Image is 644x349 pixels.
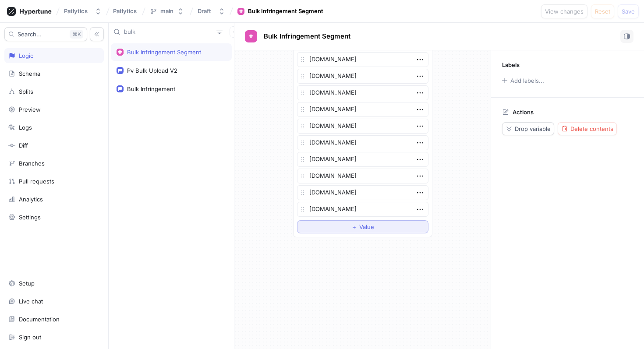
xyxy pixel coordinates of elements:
[18,32,42,37] span: Search...
[4,312,104,327] a: Documentation
[70,30,83,39] div: K
[541,4,587,18] button: View changes
[351,224,357,229] span: ＋
[510,78,544,84] div: Add labels...
[297,152,428,167] textarea: [DOMAIN_NAME]
[297,185,428,200] textarea: [DOMAIN_NAME]
[297,85,428,100] textarea: [DOMAIN_NAME]
[248,7,323,16] div: Bulk Infringement Segment
[618,4,639,18] button: Save
[591,4,614,18] button: Reset
[127,67,177,74] div: Pv Bulk Upload V2
[264,33,350,40] span: Bulk Infringement Segment
[502,61,520,68] p: Labels
[558,122,617,135] button: Delete contents
[570,126,613,131] span: Delete contents
[502,122,554,135] button: Drop variable
[19,178,54,185] div: Pull requests
[515,126,551,131] span: Drop variable
[19,52,33,59] div: Logic
[545,9,584,14] span: View changes
[19,70,40,77] div: Schema
[19,196,43,203] div: Analytics
[297,102,428,117] textarea: [DOMAIN_NAME]
[297,69,428,84] textarea: [DOMAIN_NAME]
[127,49,201,56] div: Bulk Infringement Segment
[160,7,173,15] div: main
[19,142,28,149] div: Diff
[622,9,635,14] span: Save
[499,75,546,86] button: Add labels...
[19,124,32,131] div: Logs
[297,169,428,183] textarea: [DOMAIN_NAME]
[146,4,188,18] button: main
[4,27,87,41] button: Search...K
[19,316,60,323] div: Documentation
[595,9,610,14] span: Reset
[19,298,43,305] div: Live chat
[297,220,428,233] button: ＋Value
[297,119,428,134] textarea: [DOMAIN_NAME]
[19,106,41,113] div: Preview
[19,88,33,95] div: Splits
[19,160,45,167] div: Branches
[113,8,137,14] span: Patlytics
[127,85,175,92] div: Bulk Infringement
[194,4,229,18] button: Draft
[124,28,213,36] input: Search...
[19,280,35,287] div: Setup
[297,202,428,217] textarea: [DOMAIN_NAME]
[19,334,41,341] div: Sign out
[297,52,428,67] textarea: [DOMAIN_NAME]
[359,224,374,229] span: Value
[19,214,41,221] div: Settings
[297,135,428,150] textarea: [DOMAIN_NAME]
[513,109,534,116] p: Actions
[198,7,211,15] div: Draft
[60,4,105,18] button: Patlytics
[64,7,88,15] div: Patlytics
